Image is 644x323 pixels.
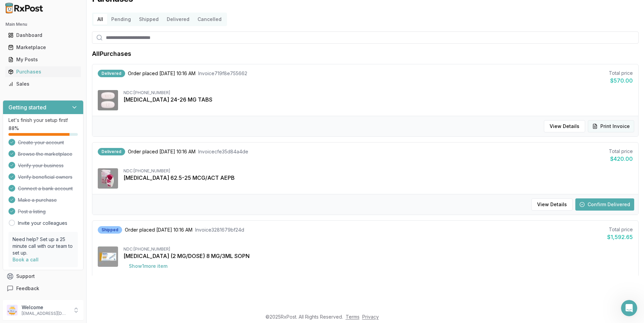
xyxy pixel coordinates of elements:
[18,208,46,215] span: Post a listing
[123,90,633,95] div: NDC: [PHONE_NUMBER]
[5,66,81,78] a: Purchases
[5,22,81,27] h2: Main Menu
[607,226,633,233] div: Total price
[8,103,46,111] h3: Getting started
[22,311,69,316] p: [EMAIL_ADDRESS][DOMAIN_NAME]
[198,70,247,77] span: Invoice 719f8e755662
[18,174,72,180] span: Verify beneficial owners
[607,233,633,241] div: $1,592.65
[123,252,633,260] div: [MEDICAL_DATA] (2 MG/DOSE) 8 MG/3ML SOPN
[3,54,84,65] button: My Posts
[346,314,360,320] a: Terms
[7,305,18,316] img: User avatar
[98,226,122,234] div: Shipped
[621,300,637,316] iframe: Intercom live chat
[123,168,633,174] div: NDC: [PHONE_NUMBER]
[98,168,118,189] img: Anoro Ellipta 62.5-25 MCG/ACT AEPB
[8,32,78,39] div: Dashboard
[609,77,633,85] div: $570.00
[18,220,67,227] a: Invite your colleagues
[13,236,74,256] p: Need help? Set up a 25 minute call with our team to set up.
[22,304,69,311] p: Welcome
[123,260,173,272] button: Show1more item
[5,78,81,90] a: Sales
[92,49,131,59] h1: All Purchases
[163,14,193,25] button: Delivered
[98,70,125,77] div: Delivered
[18,162,64,169] span: Verify your business
[609,148,633,155] div: Total price
[575,198,634,211] button: Confirm Delivered
[5,29,81,41] a: Dashboard
[3,79,84,89] button: Sales
[98,246,118,267] img: Ozempic (2 MG/DOSE) 8 MG/3ML SOPN
[3,66,84,77] button: Purchases
[198,148,248,155] span: Invoice cfe35d84a4de
[18,197,57,203] span: Make a purchase
[16,285,39,292] span: Feedback
[18,151,72,157] span: Browse the marketplace
[5,53,81,66] a: My Posts
[123,174,633,182] div: [MEDICAL_DATA] 62.5-25 MCG/ACT AEPB
[123,246,633,252] div: NDC: [PHONE_NUMBER]
[8,81,78,87] div: Sales
[3,42,84,53] button: Marketplace
[609,155,633,163] div: $420.00
[544,120,585,132] button: View Details
[125,227,192,233] span: Order placed [DATE] 10:16 AM
[195,227,244,233] span: Invoice 3281679bf24d
[8,117,78,124] p: Let's finish your setup first!
[8,68,78,75] div: Purchases
[531,198,573,211] button: View Details
[18,185,73,192] span: Connect a bank account
[13,257,39,262] a: Book a call
[362,314,379,320] a: Privacy
[107,14,135,25] button: Pending
[5,41,81,53] a: Marketplace
[135,14,163,25] button: Shipped
[128,70,195,77] span: Order placed [DATE] 10:16 AM
[588,120,634,132] button: Print Invoice
[3,270,84,282] button: Support
[98,90,118,110] img: Entresto 24-26 MG TABS
[3,30,84,41] button: Dashboard
[128,148,195,155] span: Order placed [DATE] 10:16 AM
[3,3,46,14] img: RxPost Logo
[123,95,633,104] div: [MEDICAL_DATA] 24-26 MG TABS
[18,139,64,146] span: Create your account
[609,70,633,77] div: Total price
[98,148,125,155] div: Delivered
[93,14,107,25] button: All
[8,125,19,132] span: 88 %
[8,56,78,63] div: My Posts
[193,14,226,25] button: Cancelled
[8,44,78,51] div: Marketplace
[3,282,84,295] button: Feedback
